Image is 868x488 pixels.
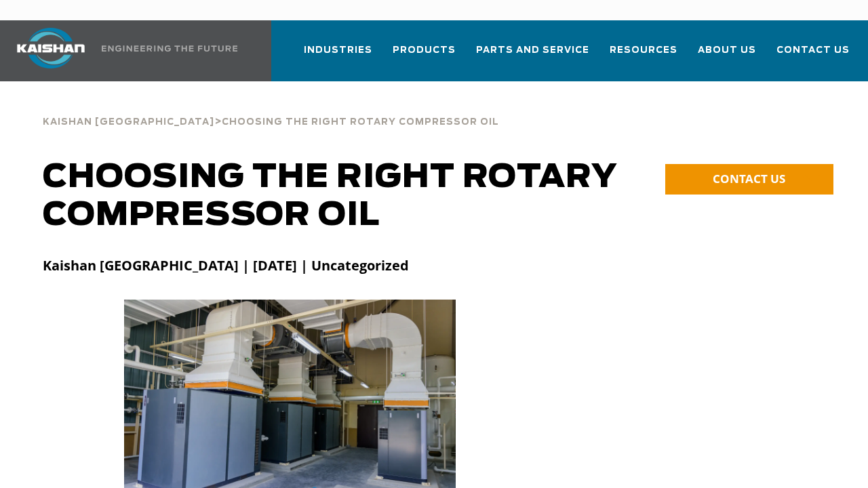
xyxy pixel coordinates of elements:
span: Contact Us [776,43,850,58]
div: > [43,102,499,133]
strong: Kaishan [GEOGRAPHIC_DATA] | [DATE] | Uncategorized [43,256,409,274]
a: Parts and Service [476,33,589,79]
span: Kaishan [GEOGRAPHIC_DATA] [43,118,214,127]
a: Products [393,33,456,79]
a: About Us [698,33,756,79]
span: CONTACT US [713,171,785,186]
a: Contact Us [776,33,850,79]
span: Choosing the Right Rotary Compressor Oil [222,118,499,127]
span: Parts and Service [476,43,589,58]
a: Industries [304,33,372,79]
span: Products [393,43,456,58]
a: Choosing the Right Rotary Compressor Oil [222,115,499,127]
span: Industries [304,43,372,58]
span: About Us [698,43,756,58]
img: Engineering the future [102,45,237,52]
a: CONTACT US [665,164,833,195]
span: Resources [610,43,677,58]
h1: Choosing the Right Rotary Compressor Oil [43,159,625,235]
a: Kaishan [GEOGRAPHIC_DATA] [43,115,214,127]
a: Resources [610,33,677,79]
